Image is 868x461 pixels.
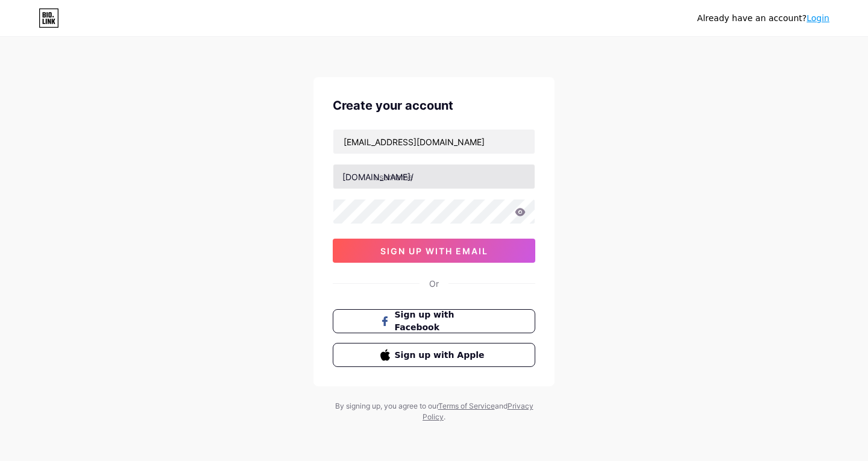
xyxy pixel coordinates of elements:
[807,13,829,23] a: Login
[332,401,536,422] div: By signing up, you agree to our and .
[429,277,439,290] div: Or
[438,401,495,410] a: Terms of Service
[342,171,414,183] div: [DOMAIN_NAME]/
[333,96,535,114] div: Create your account
[333,309,535,333] button: Sign up with Facebook
[380,246,488,256] span: sign up with email
[333,165,535,189] input: username
[395,309,488,334] span: Sign up with Facebook
[697,12,829,25] div: Already have an account?
[333,239,535,263] button: sign up with email
[333,343,535,367] button: Sign up with Apple
[395,349,488,362] span: Sign up with Apple
[333,130,535,154] input: Email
